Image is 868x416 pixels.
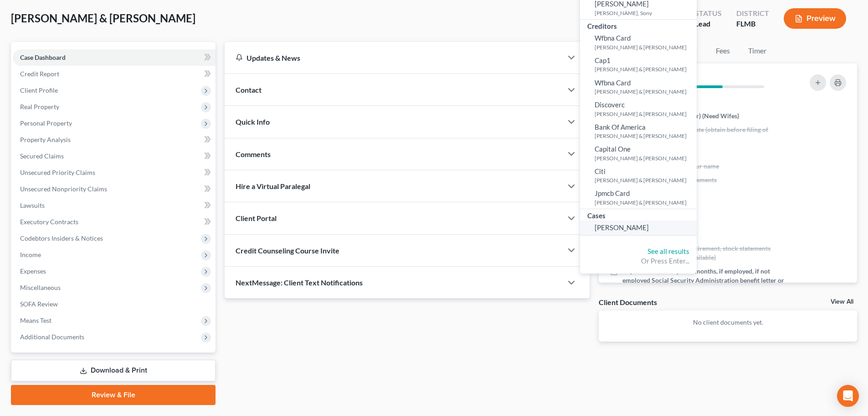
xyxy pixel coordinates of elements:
span: SOFA Review [20,300,58,308]
span: Credit Counseling Course Invite [236,246,339,255]
span: Secured Claims [20,152,64,160]
a: Lawsuits [13,197,216,214]
a: Credit Report [13,66,216,82]
span: [PERSON_NAME] & [PERSON_NAME] [11,11,195,25]
span: Client Profile [20,86,58,94]
p: No client documents yet. [606,318,850,327]
a: Discoverc[PERSON_NAME] & [PERSON_NAME] [580,98,697,120]
span: Citi [595,167,606,175]
span: Wfbna Card [595,79,631,87]
a: Case Dashboard [13,49,216,66]
span: Discoverc [595,100,625,109]
small: [PERSON_NAME], Sony [595,9,694,17]
span: Wfbna Card [595,34,631,42]
span: Jpmcb Card [595,189,630,197]
a: Fees [708,42,737,60]
a: [PERSON_NAME] [580,221,697,235]
span: Personal Property [20,119,72,127]
span: Contact [236,85,262,94]
span: Unsecured Nonpriority Claims [20,185,107,193]
a: Capital One[PERSON_NAME] & [PERSON_NAME] [580,142,697,164]
span: Bank Of America [595,123,646,131]
span: Cap1 [595,56,611,64]
a: Jpmcb Card[PERSON_NAME] & [PERSON_NAME] [580,186,697,209]
div: Cases [580,209,697,221]
a: Wfbna Card[PERSON_NAME] & [PERSON_NAME] [580,31,697,53]
small: [PERSON_NAME] & [PERSON_NAME] [595,43,694,51]
a: Wfbna Card[PERSON_NAME] & [PERSON_NAME] [580,76,697,98]
span: [PERSON_NAME] [595,223,649,232]
span: Hire a Virtual Paralegal [236,182,310,190]
span: Means Test [20,316,51,324]
span: Any 401k, IRA, annuity, retirement, stock statements (most recent statement available) [622,244,785,262]
a: View All [831,299,853,305]
div: Updates & News [236,53,551,63]
div: Client Documents [599,297,657,307]
span: Executory Contracts [20,218,78,226]
div: FLMB [736,19,769,29]
a: See all results [647,247,689,255]
a: SOFA Review [13,296,216,312]
small: [PERSON_NAME] & [PERSON_NAME] [595,88,694,95]
div: Lead [695,19,722,29]
span: Unsecured Priority Claims [20,169,95,176]
a: Download & Print [11,360,216,381]
span: Client Portal [236,214,277,222]
span: Capital One [595,145,631,153]
button: Preview [784,8,846,29]
a: Citi[PERSON_NAME] & [PERSON_NAME] [580,164,697,187]
span: Additional Documents [20,333,84,341]
div: Creditors [580,20,697,31]
small: [PERSON_NAME] & [PERSON_NAME] [595,176,694,184]
small: [PERSON_NAME] & [PERSON_NAME] [595,132,694,140]
span: Credit Counseling Certificate (obtain before filing of bankruptcy) [622,125,785,143]
a: Property Analysis [13,132,216,148]
span: Codebtors Insiders & Notices [20,234,103,242]
span: Lawsuits [20,201,45,209]
a: Executory Contracts [13,214,216,230]
small: [PERSON_NAME] & [PERSON_NAME] [595,65,694,73]
a: Bank Of America[PERSON_NAME] & [PERSON_NAME] [580,120,697,142]
span: Pay stubs from the past 6 months, if employed, if not employed Social Security Administration ben... [622,267,785,294]
div: Or Press Enter... [587,256,689,266]
small: [PERSON_NAME] & [PERSON_NAME] [595,110,694,118]
a: Cap1[PERSON_NAME] & [PERSON_NAME] [580,53,697,76]
div: Status [695,8,722,19]
a: Unsecured Nonpriority Claims [13,181,216,197]
a: Unsecured Priority Claims [13,164,216,181]
div: Open Intercom Messenger [837,385,859,407]
span: Miscellaneous [20,284,61,291]
span: Case Dashboard [20,53,66,61]
small: [PERSON_NAME] & [PERSON_NAME] [595,199,694,206]
a: Timer [741,42,774,60]
a: Review & File [11,385,216,405]
span: Income [20,251,41,258]
span: Expenses [20,267,46,275]
a: Secured Claims [13,148,216,164]
span: Credit Report [20,70,59,78]
span: Property Analysis [20,136,71,143]
span: Quick Info [236,117,270,126]
small: [PERSON_NAME] & [PERSON_NAME] [595,154,694,162]
div: District [736,8,769,19]
span: NextMessage: Client Text Notifications [236,278,363,287]
span: Real Property [20,103,59,111]
span: Comments [236,150,271,158]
